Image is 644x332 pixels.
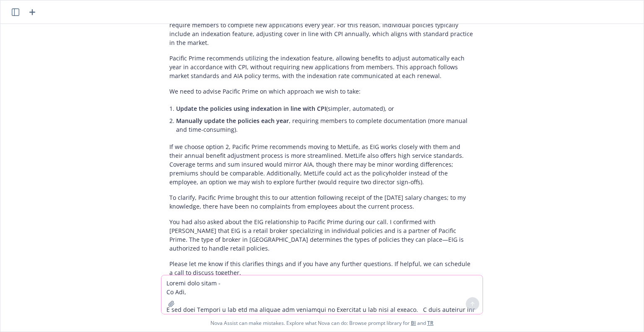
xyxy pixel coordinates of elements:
[169,87,475,96] p: We need to advise Pacific Prime on which approach we wish to take:
[169,3,475,47] p: As mentioned previously, maintaining benefit amounts in line with salary increases for individual...
[169,193,475,211] p: To clarify, Pacific Prime brought this to our attention following receipt of the [DATE] salary ch...
[176,117,289,125] span: Manually update the policies each year
[176,115,475,136] li: , requiring members to complete documentation (more manual and time-consuming).
[169,259,475,277] p: Please let me know if this clarifies things and if you have any further questions. If helpful, we...
[169,54,475,80] p: Pacific Prime recommends utilizing the indexation feature, allowing benefits to adjust automatica...
[169,217,475,253] p: You had also asked about the EIG relationship to Pacific Prime during our call. I confirmed with ...
[176,105,326,112] span: Update the policies using indexation in line with CPI
[176,102,475,115] li: (simpler, automated), or
[169,142,475,186] p: If we choose option 2, Pacific Prime recommends moving to MetLife, as EIG works closely with them...
[427,319,434,327] a: TR
[4,314,640,332] span: Nova Assist can make mistakes. Explore what Nova can do: Browse prompt library for and
[411,319,416,327] a: BI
